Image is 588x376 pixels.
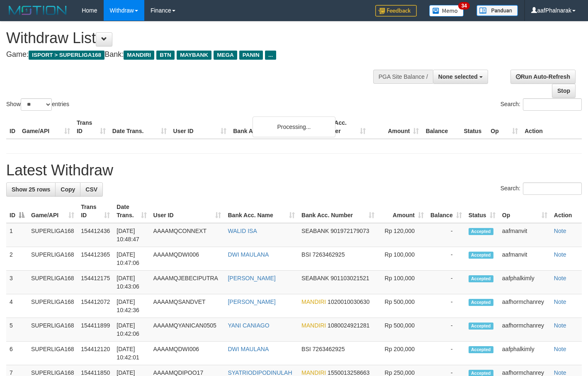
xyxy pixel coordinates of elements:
th: Trans ID [73,115,109,139]
a: CSV [80,182,103,196]
img: panduan.png [476,5,518,16]
td: AAAAMQSANDVET [150,294,225,318]
td: SUPERLIGA168 [28,271,78,294]
td: aafphalkimly [499,271,551,294]
span: ISPORT > SUPERLIGA168 [29,51,104,60]
span: Copy 7263462925 to clipboard [313,251,345,258]
a: Stop [552,84,576,98]
td: - [427,294,465,318]
th: Date Trans.: activate to sort column ascending [113,199,150,223]
td: aafmanvit [499,223,551,247]
span: ... [265,51,276,60]
a: Run Auto-Refresh [510,70,576,84]
span: MANDIRI [301,322,326,329]
span: Copy 1080024921281 to clipboard [328,322,369,329]
a: Note [554,322,566,329]
th: Amount: activate to sort column ascending [378,199,427,223]
span: SEABANK [301,228,329,234]
th: Action [551,199,582,223]
input: Search: [523,182,582,195]
h1: Latest Withdraw [6,162,582,179]
td: 3 [6,271,28,294]
td: AAAAMQCONNEXT [150,223,225,247]
button: None selected [433,70,488,84]
td: [DATE] 10:47:06 [113,247,150,271]
td: - [427,342,465,365]
a: YANI CANIAGO [228,322,269,329]
select: Showentries [21,98,52,111]
a: Note [554,346,566,352]
td: SUPERLIGA168 [28,318,78,342]
td: - [427,271,465,294]
span: 34 [458,2,469,10]
th: Bank Acc. Number [316,115,369,139]
span: Accepted [469,228,493,235]
span: Copy 1550013258663 to clipboard [328,369,369,376]
td: - [427,247,465,271]
td: 4 [6,294,28,318]
span: Copy 901103021521 to clipboard [330,275,369,281]
td: aafhormchanrey [499,318,551,342]
div: PGA Site Balance / [373,70,433,84]
td: SUPERLIGA168 [28,342,78,365]
th: Bank Acc. Name: activate to sort column ascending [224,199,298,223]
span: Accepted [469,299,493,306]
img: Button%20Memo.svg [429,5,464,17]
td: 5 [6,318,28,342]
th: Date Trans. [109,115,170,139]
span: Copy 901972179073 to clipboard [330,228,369,234]
th: Status [460,115,487,139]
span: MEGA [214,51,237,60]
span: MANDIRI [124,51,154,60]
input: Search: [523,98,582,111]
a: SYATRIODIPODINULAH [228,369,292,376]
th: Game/API [19,115,73,139]
td: [DATE] 10:48:47 [113,223,150,247]
th: Amount [369,115,423,139]
td: [DATE] 10:42:01 [113,342,150,365]
h1: Withdraw List [6,30,384,46]
span: MANDIRI [301,298,326,305]
td: aafphalkimly [499,342,551,365]
td: 1 [6,223,28,247]
div: Processing... [253,116,335,137]
td: 154411899 [78,318,113,342]
th: Action [521,115,582,139]
th: User ID: activate to sort column ascending [150,199,225,223]
img: Feedback.jpg [375,5,417,17]
td: SUPERLIGA168 [28,247,78,271]
span: Accepted [469,323,493,330]
td: AAAAMQDWI006 [150,342,225,365]
span: MANDIRI [301,369,326,376]
a: DWI MAULANA [228,251,269,258]
th: Game/API: activate to sort column ascending [28,199,78,223]
label: Search: [501,98,582,111]
td: Rp 500,000 [378,318,427,342]
td: [DATE] 10:43:06 [113,271,150,294]
td: 154412436 [78,223,113,247]
span: MAYBANK [177,51,211,60]
td: aafmanvit [499,247,551,271]
span: Accepted [469,346,493,353]
span: CSV [85,186,97,193]
span: SEABANK [301,275,329,281]
span: PANIN [239,51,263,60]
span: Show 25 rows [12,186,50,193]
th: Op [487,115,521,139]
a: WALID ISA [228,228,257,234]
td: Rp 500,000 [378,294,427,318]
th: Balance: activate to sort column ascending [427,199,465,223]
td: SUPERLIGA168 [28,223,78,247]
td: [DATE] 10:42:36 [113,294,150,318]
th: ID: activate to sort column descending [6,199,28,223]
td: aafhormchanrey [499,294,551,318]
a: Show 25 rows [6,182,56,196]
td: Rp 100,000 [378,271,427,294]
span: Copy 7263462925 to clipboard [313,346,345,352]
a: Copy [55,182,80,196]
a: Note [554,369,566,376]
th: Op: activate to sort column ascending [499,199,551,223]
a: Note [554,228,566,234]
span: Copy [61,186,75,193]
a: Note [554,298,566,305]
